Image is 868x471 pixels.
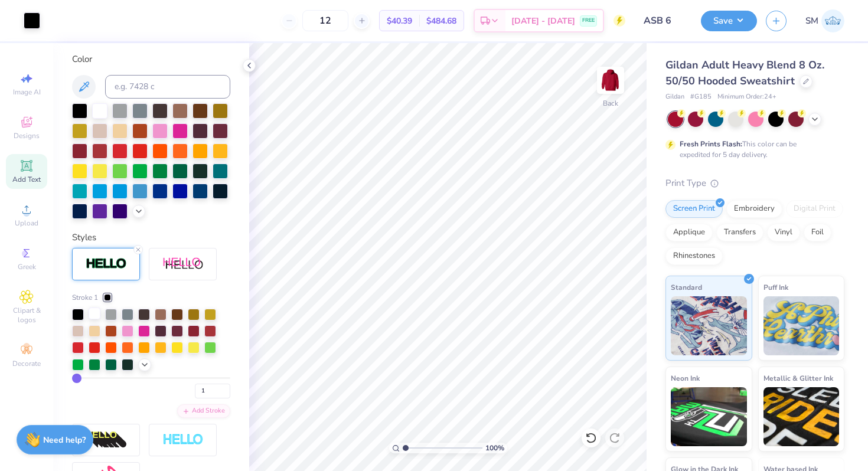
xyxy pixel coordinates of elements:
div: Foil [804,224,831,241]
div: This color can be expedited for 5 day delivery. [680,139,825,160]
div: Color [72,53,230,66]
input: e.g. 7428 c [105,75,230,99]
span: FREE [582,17,595,25]
span: Add Text [12,175,41,184]
span: $484.68 [426,15,456,27]
span: Gildan Adult Heavy Blend 8 Oz. 50/50 Hooded Sweatshirt [665,58,824,88]
div: Vinyl [767,224,800,241]
input: – – [302,10,348,31]
div: Print Type [665,176,844,190]
img: Shadow [162,257,204,272]
strong: Need help? [43,434,86,446]
span: [DATE] - [DATE] [511,15,575,27]
a: SM [805,9,844,32]
img: Stroke [86,257,127,271]
div: Back [603,98,618,109]
span: Greek [18,262,36,272]
img: Metallic & Glitter Ink [763,387,840,446]
span: Image AI [13,87,41,97]
span: Minimum Order: 24 + [717,92,776,102]
span: Puff Ink [763,281,788,293]
span: Gildan [665,92,684,102]
div: Screen Print [665,200,723,218]
strong: Fresh Prints Flash: [680,139,742,149]
img: 3d Illusion [86,431,127,450]
div: Add Stroke [177,404,230,418]
button: Save [701,11,757,31]
div: Embroidery [726,200,782,218]
span: $40.39 [387,15,412,27]
span: SM [805,14,818,28]
span: # G185 [690,92,712,102]
span: Standard [671,281,702,293]
div: Applique [665,224,713,241]
img: Sharlize Moayedi [821,9,844,32]
span: Stroke 1 [72,292,98,303]
span: Decorate [12,359,41,368]
img: Back [599,68,622,92]
img: Negative Space [162,433,204,447]
span: Neon Ink [671,372,700,384]
span: Upload [15,218,38,228]
img: Standard [671,296,747,355]
span: Metallic & Glitter Ink [763,372,833,384]
img: Neon Ink [671,387,747,446]
div: Rhinestones [665,247,723,265]
input: Untitled Design [634,9,692,32]
div: Styles [72,231,230,244]
div: Digital Print [786,200,843,218]
span: Clipart & logos [6,306,47,325]
img: Puff Ink [763,296,840,355]
span: 100 % [485,443,504,453]
div: Transfers [716,224,763,241]
span: Designs [14,131,40,140]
